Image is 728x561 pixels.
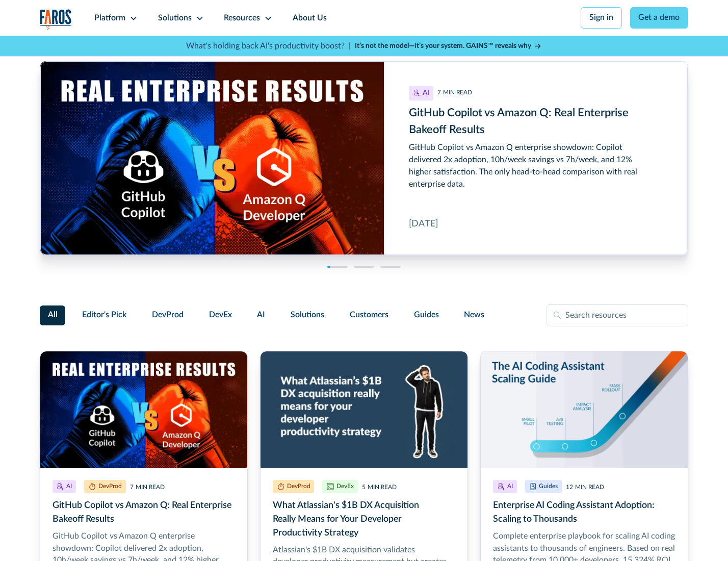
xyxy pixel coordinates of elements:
div: Platform [94,12,125,24]
form: Filter Form [40,304,689,327]
input: Search resources [547,304,688,327]
span: DevProd [152,309,184,321]
strong: It’s not the model—it’s your system. GAINS™ reveals why [355,42,531,49]
span: Guides [414,309,439,321]
img: Logo of the analytics and reporting company Faros. [40,9,72,30]
div: Solutions [158,12,192,24]
div: Resources [224,12,260,24]
img: Developer scratching his head on a blue background [261,351,467,468]
a: home [40,9,72,30]
img: Illustration of a boxing match of GitHub Copilot vs. Amazon Q. with real enterprise results. [40,351,247,468]
a: Sign in [581,7,622,29]
span: DevEx [209,309,232,321]
a: It’s not the model—it’s your system. GAINS™ reveals why [355,41,542,52]
span: News [464,309,484,321]
img: Illustration of hockey stick-like scaling from pilot to mass rollout [481,351,688,468]
span: Customers [350,309,388,321]
p: What's holding back AI's productivity boost? | [186,40,351,53]
span: Editor's Pick [82,309,126,321]
div: cms-link [40,61,688,255]
a: GitHub Copilot vs Amazon Q: Real Enterprise Bakeoff Results [40,61,688,255]
a: Get a demo [630,7,689,29]
span: AI [257,309,265,321]
span: All [48,309,58,321]
span: Solutions [291,309,324,321]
